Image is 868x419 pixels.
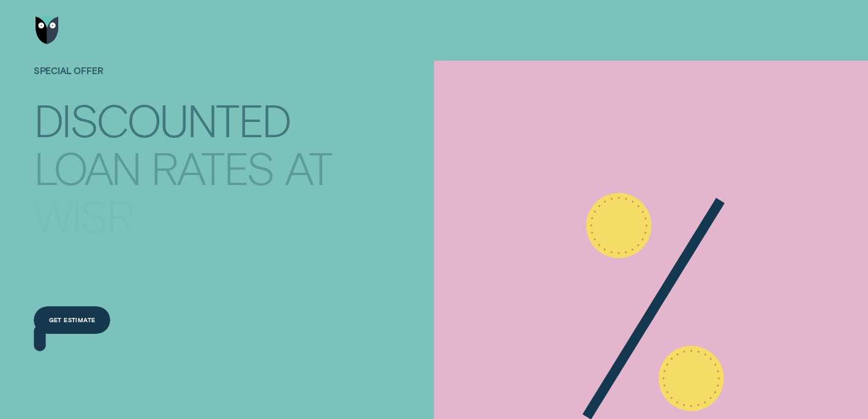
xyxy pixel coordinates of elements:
[34,194,133,236] div: Wisr
[151,146,274,188] div: rates
[36,17,58,44] img: Wisr
[34,146,140,188] div: loan
[34,98,290,140] div: Discounted
[285,146,331,188] div: at
[34,306,111,334] a: Get estimate
[34,89,331,216] h4: Discounted loan rates at Wisr
[34,66,331,93] h1: SPECIAL OFFER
